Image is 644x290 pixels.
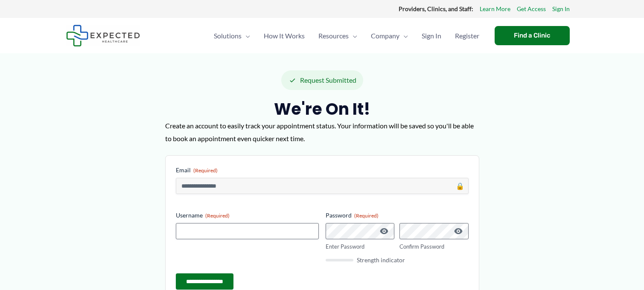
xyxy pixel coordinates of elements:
[318,21,349,51] span: Resources
[371,21,399,51] span: Company
[422,21,441,51] span: Sign In
[193,167,218,174] span: (Required)
[207,21,257,51] a: SolutionsMenu Toggle
[455,21,479,51] span: Register
[205,212,230,219] span: (Required)
[176,211,319,220] label: Username
[399,243,469,251] label: Confirm Password
[281,70,363,90] div: Request Submitted
[399,21,408,51] span: Menu Toggle
[552,3,570,14] a: Sign In
[326,211,379,220] legend: Password
[364,21,415,51] a: CompanyMenu Toggle
[480,3,510,14] a: Learn More
[354,212,379,219] span: (Required)
[257,21,312,51] a: How It Works
[495,26,570,45] a: Find a Clinic
[326,257,469,263] div: Strength indicator
[453,226,463,236] button: Show Password
[399,5,473,12] strong: Providers, Clinics, and Staff:
[214,21,242,51] span: Solutions
[379,226,389,236] button: Show Password
[242,21,250,51] span: Menu Toggle
[176,166,469,174] label: Email
[66,25,140,46] img: Expected Healthcare Logo - side, dark font, small
[517,3,546,14] a: Get Access
[349,21,357,51] span: Menu Toggle
[165,99,479,119] h2: We're On It!
[312,21,364,51] a: ResourcesMenu Toggle
[415,21,448,51] a: Sign In
[165,119,479,145] p: Create an account to easily track your appointment status. Your information will be saved so you'...
[448,21,486,51] a: Register
[326,243,395,251] label: Enter Password
[264,21,305,51] span: How It Works
[207,21,486,51] nav: Primary Site Navigation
